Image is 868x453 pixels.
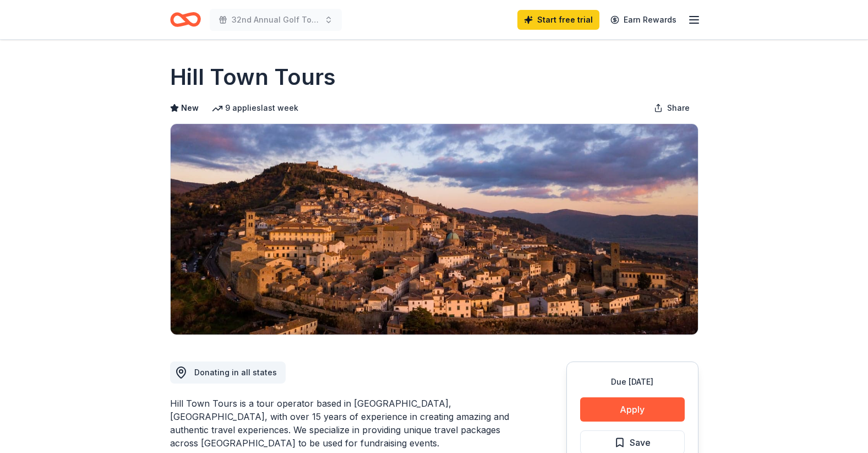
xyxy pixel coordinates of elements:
[170,62,336,93] h1: Hill Town Tours
[667,101,690,115] span: Share
[170,397,514,450] div: Hill Town Tours is a tour operator based in [GEOGRAPHIC_DATA], [GEOGRAPHIC_DATA], with over 15 ye...
[170,7,201,33] a: Home
[181,101,199,115] span: New
[645,97,698,119] button: Share
[210,9,342,31] button: 32nd Annual Golf Tournament
[171,124,698,335] img: Image for Hill Town Tours
[630,435,651,450] span: Save
[517,10,599,30] a: Start free trial
[232,13,320,26] span: 32nd Annual Golf Tournament
[194,368,277,377] span: Donating in all states
[580,397,685,422] button: Apply
[604,10,683,30] a: Earn Rewards
[212,101,298,115] div: 9 applies last week
[580,375,685,389] div: Due [DATE]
